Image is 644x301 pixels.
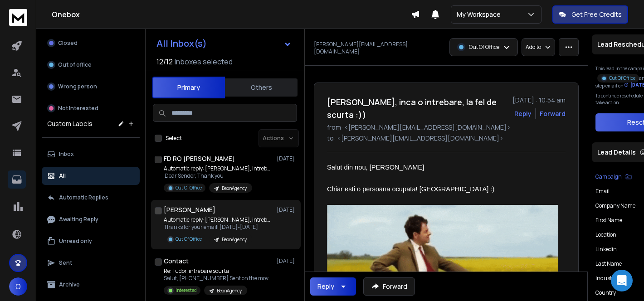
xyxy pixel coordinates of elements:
[42,99,140,117] button: Not Interested
[9,277,27,296] button: O
[42,210,140,228] button: Awaiting Reply
[595,217,622,224] p: First Name
[277,257,297,265] p: [DATE]
[164,172,273,180] p: Dear Sender, Thank you
[52,9,411,20] h1: Onebox
[149,34,299,53] button: All Inbox(s)
[512,96,566,105] p: [DATE] : 10:54 am
[164,223,273,231] p: Thanks for your email! [DATE]-[DATE]
[42,254,140,272] button: Sent
[58,39,78,47] p: Closed
[164,205,215,214] h1: [PERSON_NAME]
[164,257,189,266] h1: Contact
[217,287,242,294] p: BeonAgency
[595,188,610,195] p: Email
[595,173,622,180] p: Campaign
[514,109,532,118] button: Reply
[310,277,356,296] button: Reply
[42,189,140,207] button: Automatic Replies
[552,5,628,24] button: Get Free Credits
[42,145,140,163] button: Inbox
[164,154,235,163] h1: FD RO [PERSON_NAME]
[176,184,202,191] p: Out Of Office
[222,185,247,192] p: BeonAgency
[176,236,202,243] p: Out Of Office
[156,39,207,48] h1: All Inbox(s)
[59,150,74,158] p: Inbox
[164,275,273,282] p: Salut, [PHONE_NUMBER] Sent on the move. > On
[42,56,140,74] button: Out of office
[457,10,504,19] p: My Workspace
[9,9,27,26] img: logo
[595,275,617,282] p: industry
[47,119,93,128] h3: Custom Labels
[176,287,197,294] p: Interested
[58,61,92,68] p: Out of office
[277,206,297,214] p: [DATE]
[42,232,140,250] button: Unread only
[327,185,494,193] span: Chiar esti o persoana ocupata! [GEOGRAPHIC_DATA] :)
[156,56,173,67] span: 12 / 12
[42,34,140,52] button: Closed
[327,96,507,121] h1: [PERSON_NAME], inca o intrebare, la fel de scurta :))
[540,109,566,118] div: Forward
[571,10,622,19] p: Get Free Credits
[595,289,616,296] p: Country
[164,165,273,172] p: Automatic reply: [PERSON_NAME], intrebare scurta
[327,134,566,143] p: to: <[PERSON_NAME][EMAIL_ADDRESS][DOMAIN_NAME]>
[363,277,415,296] button: Forward
[469,44,499,51] p: Out Of Office
[595,202,635,209] p: Company Name
[42,276,140,294] button: Archive
[595,231,616,238] p: location
[277,155,297,162] p: [DATE]
[597,148,636,157] p: Lead Details
[595,260,622,267] p: Last Name
[42,78,140,96] button: Wrong person
[59,216,98,223] p: Awaiting Reply
[526,44,541,51] p: Add to
[58,105,98,112] p: Not Interested
[317,282,334,291] div: Reply
[59,238,92,245] p: Unread only
[222,236,247,243] p: BeonAgency
[611,270,633,291] div: Open Intercom Messenger
[609,75,635,82] p: Out Of Office
[58,83,97,90] p: Wrong person
[166,135,182,142] label: Select
[595,246,617,253] p: linkedin
[314,41,444,55] p: [PERSON_NAME][EMAIL_ADDRESS][DOMAIN_NAME]
[42,167,140,185] button: All
[59,194,108,201] p: Automatic Replies
[175,56,233,67] h3: Inboxes selected
[164,216,273,223] p: Automatic reply: [PERSON_NAME], intrebare scurta
[327,123,566,132] p: from: <[PERSON_NAME][EMAIL_ADDRESS][DOMAIN_NAME]>
[152,77,225,98] button: Primary
[595,173,632,180] button: Campaign
[59,172,66,180] p: All
[59,259,72,267] p: Sent
[164,267,273,275] p: Re: Tudor, intrebare scurta
[225,78,298,97] button: Others
[327,164,424,171] span: Salut din nou, [PERSON_NAME]
[59,281,80,288] p: Archive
